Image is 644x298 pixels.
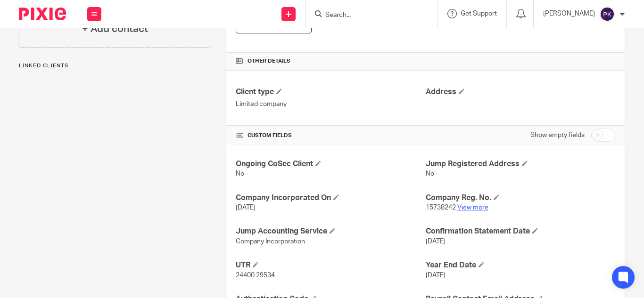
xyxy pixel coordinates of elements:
h4: Company Reg. No. [426,193,615,203]
h4: Ongoing CoSec Client [236,159,425,169]
h4: Address [426,87,615,97]
span: Other details [248,57,290,65]
span: Get Support [461,10,497,17]
img: Pixie [19,8,66,20]
span: [DATE] [236,204,256,211]
p: Linked clients [19,62,211,70]
label: Show empty fields [530,130,585,140]
span: No [236,170,244,177]
h4: Confirmation Statement Date [426,226,615,236]
img: svg%3E [600,7,615,22]
h4: Client type [236,87,425,97]
h4: Jump Accounting Service [236,226,425,236]
span: Company Incorporation [236,238,305,245]
a: View more [457,204,488,211]
p: [PERSON_NAME] [543,9,595,18]
span: 15738242 [426,204,456,211]
h4: CUSTOM FIELDS [236,132,425,139]
p: Limited company [236,99,425,109]
h4: Year End Date [426,260,615,270]
span: No [426,170,434,177]
span: 24400 29534 [236,272,275,279]
h4: + Add contact [82,22,148,36]
span: [DATE] [426,272,446,279]
h4: Company Incorporated On [236,193,425,203]
h4: UTR [236,260,425,270]
span: [DATE] [426,238,446,245]
input: Search [324,11,409,20]
h4: Jump Registered Address [426,159,615,169]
